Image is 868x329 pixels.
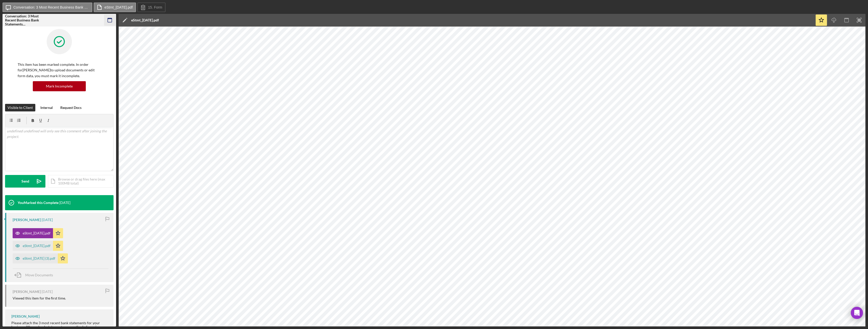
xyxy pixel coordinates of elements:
[13,253,68,263] button: eStmt_[DATE] (3).pdf
[131,18,159,22] div: eStmt_[DATE].pdf
[13,228,63,238] button: eStmt_[DATE].pdf
[33,81,86,91] button: Mark Incomplete
[23,231,50,235] div: eStmt_[DATE].pdf
[25,273,53,277] span: Move Documents
[18,201,59,205] div: You Marked this Complete
[21,175,29,188] div: Send
[3,3,92,12] button: Conversation: 3 Most Recent Business Bank Statements ([PERSON_NAME])
[8,104,33,111] div: Visible to Client
[58,104,84,111] button: Request Docs
[46,81,73,91] div: Mark Incomplete
[59,201,70,205] time: 2025-09-13 01:13
[5,14,40,26] div: Conversation: 3 Most Recent Business Bank Statements ([PERSON_NAME])
[13,269,58,281] button: Move Documents
[851,307,863,319] div: Open Intercom Messenger
[60,104,82,111] div: Request Docs
[5,104,35,111] button: Visible to Client
[18,62,101,79] p: This item has been marked complete. In order for [PERSON_NAME] to upload documents or edit form d...
[94,3,136,12] button: eStmt_[DATE].pdf
[13,290,41,294] div: [PERSON_NAME]
[13,5,89,9] label: Conversation: 3 Most Recent Business Bank Statements ([PERSON_NAME])
[13,218,41,222] div: [PERSON_NAME]
[137,3,166,12] button: 15. Form
[148,5,162,9] label: 15. Form
[104,5,133,9] label: eStmt_[DATE].pdf
[38,104,55,111] button: Internal
[23,244,50,248] div: eStmt_[DATE].pdf
[42,218,53,222] time: 2025-09-12 21:04
[13,296,66,300] div: Viewed this item for the first time.
[42,290,53,294] time: 2025-08-28 18:52
[23,256,55,260] div: eStmt_[DATE] (3).pdf
[13,241,63,251] button: eStmt_[DATE].pdf
[5,175,45,188] button: Send
[40,104,53,111] div: Internal
[11,314,40,318] div: [PERSON_NAME]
